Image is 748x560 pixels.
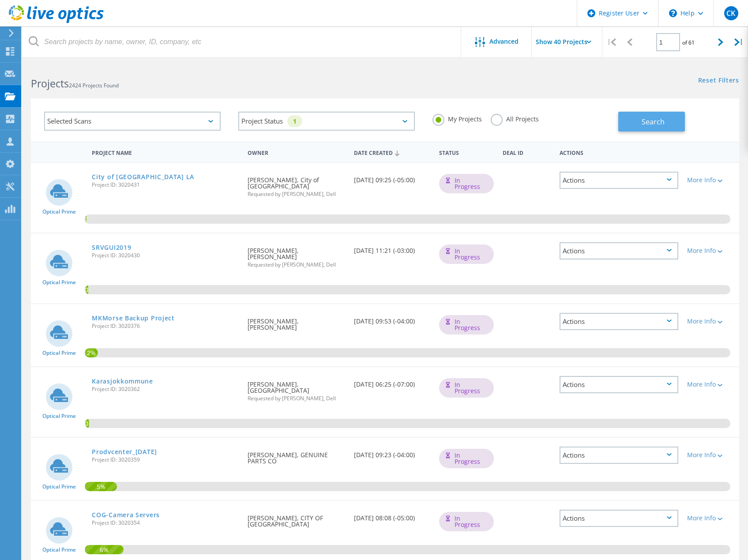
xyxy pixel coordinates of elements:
[682,39,695,46] span: of 61
[248,396,345,401] span: Requested by [PERSON_NAME], Dell
[42,209,76,214] span: Optical Prime
[44,112,221,131] div: Selected Scans
[669,9,677,17] svg: \n
[248,192,345,197] span: Requested by [PERSON_NAME], Dell
[92,520,239,526] span: Project ID: 3020354
[92,182,239,188] span: Project ID: 3020431
[92,174,194,180] a: City of [GEOGRAPHIC_DATA] LA
[439,449,494,468] div: In Progress
[243,163,350,206] div: [PERSON_NAME], City of [GEOGRAPHIC_DATA]
[439,244,494,264] div: In Progress
[85,482,117,490] span: 5%
[560,447,678,464] div: Actions
[22,26,462,57] input: Search projects by name, owner, ID, company, etc
[618,112,685,132] button: Search
[555,144,683,160] div: Actions
[243,233,350,276] div: [PERSON_NAME], [PERSON_NAME]
[602,26,620,58] div: |
[698,77,739,85] a: Reset Filters
[85,545,124,553] span: 6%
[42,547,76,552] span: Optical Prime
[498,144,555,160] div: Deal Id
[92,449,157,455] a: Prodvcenter_[DATE]
[92,315,174,321] a: MKMorse Backup Project
[42,280,76,285] span: Optical Prime
[92,457,239,462] span: Project ID: 3020359
[92,512,160,518] a: COG-Camera Servers
[439,378,494,398] div: In Progress
[350,233,435,263] div: [DATE] 11:21 (-03:00)
[560,172,678,189] div: Actions
[350,304,435,333] div: [DATE] 09:53 (-04:00)
[87,144,243,160] div: Project Name
[560,242,678,259] div: Actions
[350,501,435,530] div: [DATE] 08:08 (-05:00)
[687,177,735,183] div: More Info
[439,512,494,531] div: In Progress
[248,262,345,267] span: Requested by [PERSON_NAME], Dell
[92,378,153,384] a: Karasjokkommune
[432,114,482,122] label: My Projects
[92,387,239,392] span: Project ID: 3020362
[42,350,76,356] span: Optical Prime
[69,82,119,89] span: 2424 Projects Found
[642,117,665,127] span: Search
[439,174,494,193] div: In Progress
[687,452,735,458] div: More Info
[85,348,98,356] span: 2%
[287,115,302,127] div: 1
[243,438,350,473] div: [PERSON_NAME], GENUINE PARTS CO
[491,114,539,122] label: All Projects
[687,248,735,254] div: More Info
[9,19,104,25] a: Live Optics Dashboard
[42,413,76,419] span: Optical Prime
[687,318,735,324] div: More Info
[439,315,494,334] div: In Progress
[560,376,678,393] div: Actions
[238,112,415,131] div: Project Status
[92,253,239,258] span: Project ID: 3020430
[687,381,735,387] div: More Info
[350,367,435,396] div: [DATE] 06:25 (-07:00)
[687,515,735,521] div: More Info
[560,510,678,527] div: Actions
[243,304,350,339] div: [PERSON_NAME], [PERSON_NAME]
[85,285,88,293] span: 0.49%
[42,484,76,489] span: Optical Prime
[350,144,435,161] div: Date Created
[726,10,735,17] span: CK
[85,214,86,222] span: 0.22%
[730,26,748,58] div: |
[489,38,519,45] span: Advanced
[92,244,131,251] a: SRVGUI2019
[243,367,350,410] div: [PERSON_NAME], [GEOGRAPHIC_DATA]
[560,313,678,330] div: Actions
[350,438,435,467] div: [DATE] 09:23 (-04:00)
[350,163,435,192] div: [DATE] 09:25 (-05:00)
[435,144,498,160] div: Status
[31,76,69,90] b: Projects
[243,501,350,536] div: [PERSON_NAME], CITY OF [GEOGRAPHIC_DATA]
[92,323,239,329] span: Project ID: 3020376
[243,144,350,160] div: Owner
[85,419,89,427] span: 0.63%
